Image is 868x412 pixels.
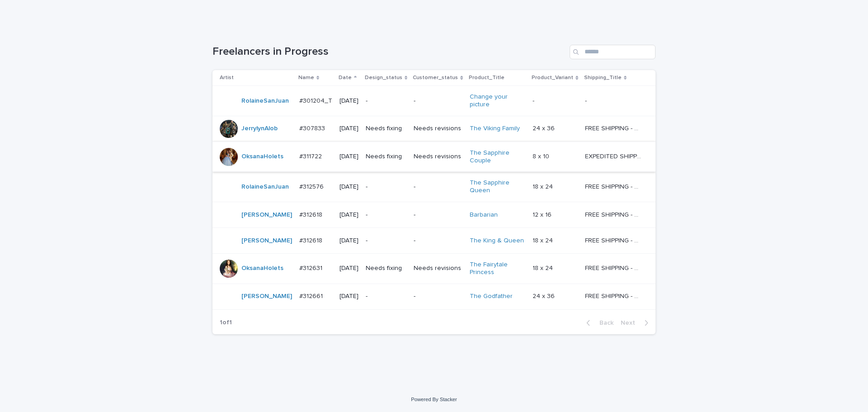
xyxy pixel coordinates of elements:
p: - [533,95,536,105]
p: - [414,293,462,300]
tr: [PERSON_NAME] #312661#312661 [DATE]--The Godfather 24 x 3624 x 36 FREE SHIPPING - preview in 1-2 ... [212,284,656,309]
a: Powered By Stacker [411,397,457,402]
tr: [PERSON_NAME] #312618#312618 [DATE]--Barbarian 12 x 1612 x 16 FREE SHIPPING - preview in 1-2 busi... [212,202,656,227]
span: Next [621,320,641,326]
tr: OksanaHolets #312631#312631 [DATE]Needs fixingNeeds revisionsThe Fairytale Princess 18 x 2418 x 2... [212,253,656,284]
p: - [414,97,462,105]
a: Change your picture [470,93,526,109]
p: Artist [220,73,234,83]
p: Needs fixing [366,265,406,272]
p: 24 x 36 [533,291,557,300]
a: The King & Queen [470,237,524,245]
tr: [PERSON_NAME] #312618#312618 [DATE]--The King & Queen 18 x 2418 x 24 FREE SHIPPING - preview in 1... [212,227,656,253]
p: EXPEDITED SHIPPING - preview in 1 business day; delivery up to 5 business days after your approval. [585,151,643,161]
p: - [585,95,589,105]
span: Back [594,320,613,326]
p: 18 x 24 [533,181,555,191]
p: [DATE] [340,125,359,133]
p: Product_Title [469,73,505,83]
p: [DATE] [340,97,359,105]
p: [DATE] [340,211,359,219]
tr: JerrylynAlob #307833#307833 [DATE]Needs fixingNeeds revisionsThe Viking Family 24 x 3624 x 36 FRE... [212,116,656,142]
p: - [366,97,406,105]
p: Customer_status [413,73,458,83]
p: Needs revisions [414,265,462,272]
p: - [414,211,462,219]
a: JerrylynAlob [241,125,278,133]
p: - [366,293,406,300]
a: [PERSON_NAME] [241,211,292,219]
p: FREE SHIPPING - preview in 1-2 business days, after your approval delivery will take 5-10 b.d. [585,209,643,219]
p: - [366,183,406,191]
p: 18 x 24 [533,263,555,272]
p: Shipping_Title [584,73,622,83]
p: - [414,237,462,245]
p: Needs revisions [414,125,462,133]
button: Back [579,319,617,327]
p: Date [339,73,352,83]
p: FREE SHIPPING - preview in 1-2 business days, after your approval delivery will take 5-10 b.d. [585,235,643,245]
p: - [366,211,406,219]
input: Search [570,45,656,59]
p: - [366,237,406,245]
p: #301204_T [299,95,334,105]
p: #312618 [299,235,324,245]
p: 18 x 24 [533,235,555,245]
a: RolaineSanJuan [241,97,289,105]
a: [PERSON_NAME] [241,293,292,300]
a: The Viking Family [470,125,520,133]
p: Needs fixing [366,153,406,161]
p: #311722 [299,151,324,161]
a: RolaineSanJuan [241,183,289,191]
p: Design_status [365,73,402,83]
tr: RolaineSanJuan #301204_T#301204_T [DATE]--Change your picture -- -- [212,86,656,116]
tr: RolaineSanJuan #312576#312576 [DATE]--The Sapphire Queen 18 x 2418 x 24 FREE SHIPPING - preview i... [212,172,656,202]
button: Next [617,319,656,327]
a: The Fairytale Princess [470,261,526,276]
a: [PERSON_NAME] [241,237,292,245]
p: [DATE] [340,237,359,245]
p: FREE SHIPPING - preview in 1-2 business days, after your approval delivery will take 5-10 b.d. [585,181,643,191]
p: [DATE] [340,293,359,300]
p: [DATE] [340,153,359,161]
tr: OksanaHolets #311722#311722 [DATE]Needs fixingNeeds revisionsThe Sapphire Couple 8 x 108 x 10 EXP... [212,142,656,172]
p: #312618 [299,209,324,219]
a: The Sapphire Couple [470,149,526,165]
p: 1 of 1 [212,312,239,334]
a: Barbarian [470,211,498,219]
p: Product_Variant [532,73,573,83]
p: - [414,183,462,191]
a: The Godfather [470,293,513,300]
p: FREE SHIPPING - preview in 1-2 business days, after your approval delivery will take 5-10 b.d. [585,291,643,300]
p: 24 x 36 [533,123,557,133]
a: OksanaHolets [241,265,283,272]
p: FREE SHIPPING - preview in 1-2 business days, after your approval delivery will take 5-10 b.d., l... [585,123,643,133]
p: 8 x 10 [533,151,551,161]
p: FREE SHIPPING - preview in 1-2 business days, after your approval delivery will take 5-10 b.d. [585,263,643,272]
a: OksanaHolets [241,153,283,161]
p: Name [298,73,314,83]
p: Needs revisions [414,153,462,161]
p: #307833 [299,123,327,133]
p: [DATE] [340,183,359,191]
p: [DATE] [340,265,359,272]
h1: Freelancers in Progress [212,45,566,58]
a: The Sapphire Queen [470,179,526,194]
p: Needs fixing [366,125,406,133]
p: 12 x 16 [533,209,553,219]
p: #312661 [299,291,325,300]
p: #312631 [299,263,324,272]
p: #312576 [299,181,325,191]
